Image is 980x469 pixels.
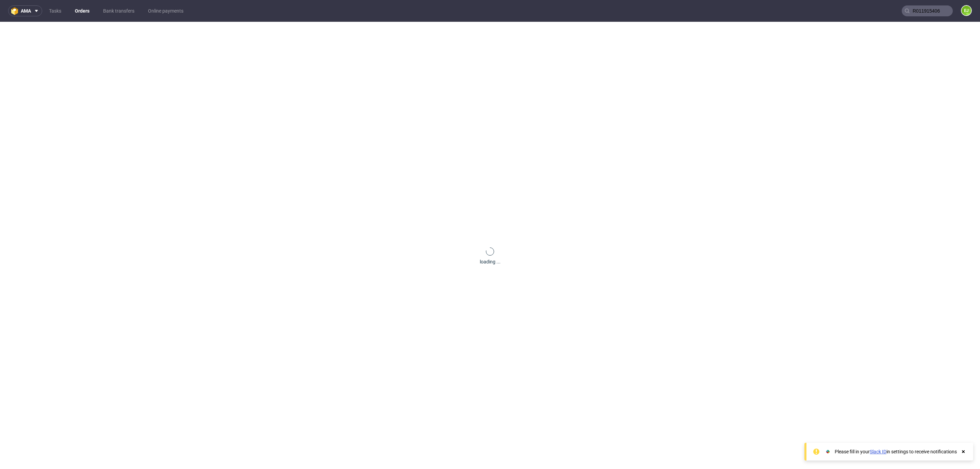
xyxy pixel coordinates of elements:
div: Please fill in your in settings to receive notifications [835,448,957,455]
img: Slack [824,448,831,455]
a: Bank transfers [99,5,138,16]
div: loading ... [480,258,501,265]
a: Slack ID [870,449,886,454]
figcaption: EJ [962,6,971,15]
a: Tasks [45,5,65,16]
span: ama [21,9,31,13]
a: Orders [71,5,94,16]
button: ama [8,5,42,16]
img: logo [11,7,21,15]
a: Online payments [144,5,187,16]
